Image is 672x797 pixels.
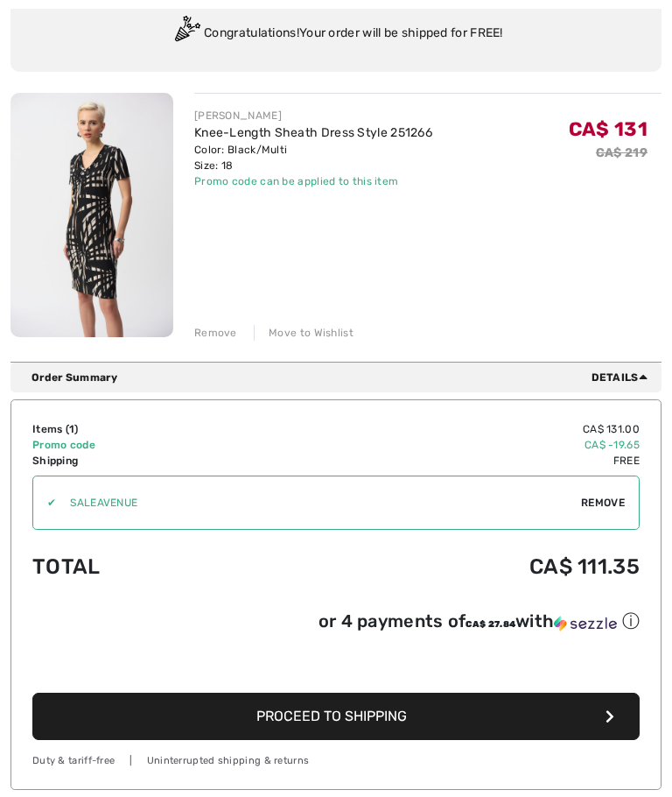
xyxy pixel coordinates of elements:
[31,16,640,51] div: Congratulations! Your order will be shipped for FREE!
[33,495,56,511] div: ✔
[32,453,263,469] td: Shipping
[569,117,647,141] span: CA$ 131
[581,495,625,511] span: Remove
[263,453,640,469] td: Free
[32,537,263,596] td: Total
[254,325,353,341] div: Move to Wishlist
[194,173,432,189] div: Promo code can be applied to this item
[263,421,640,437] td: CA$ 131.00
[256,708,407,724] span: Proceed to Shipping
[465,619,515,630] span: CA$ 27.84
[591,370,654,385] span: Details
[32,693,640,740] button: Proceed to Shipping
[194,125,432,140] a: Knee-Length Sheath Dress Style 251266
[194,142,432,173] div: Color: Black/Multi Size: 18
[194,325,237,341] div: Remove
[596,145,647,160] s: CA$ 219
[56,476,581,529] input: Promo code
[263,537,640,596] td: CA$ 111.35
[263,437,640,453] td: CA$ -19.65
[10,93,173,337] img: Knee-Length Sheath Dress Style 251266
[32,610,640,639] div: or 4 payments ofCA$ 27.84withSezzle Click to learn more about Sezzle
[32,754,640,769] div: Duty & tariff-free | Uninterrupted shipping & returns
[318,610,640,633] div: or 4 payments of with
[32,437,263,453] td: Promo code
[32,421,263,437] td: Items ( )
[31,370,654,385] div: Order Summary
[169,16,204,51] img: Congratulation2.svg
[554,616,617,631] img: Sezzle
[69,423,74,435] span: 1
[194,108,432,123] div: [PERSON_NAME]
[32,639,640,688] iframe: PayPal-paypal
